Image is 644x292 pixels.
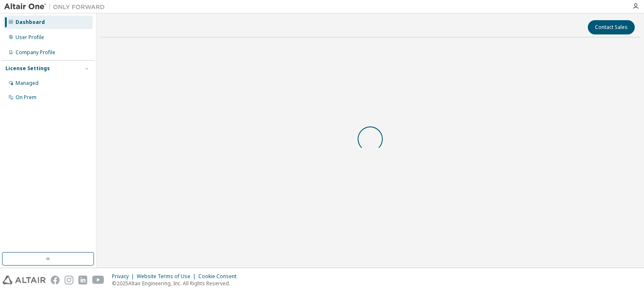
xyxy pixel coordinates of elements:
[198,273,241,280] div: Cookie Consent
[5,65,50,72] div: License Settings
[16,80,39,87] div: Managed
[16,34,44,41] div: User Profile
[78,276,87,284] img: linkedin.svg
[4,3,109,11] img: Altair One
[3,276,46,284] img: altair_logo.svg
[16,94,36,101] div: On Prem
[112,273,137,280] div: Privacy
[16,49,55,56] div: Company Profile
[51,276,60,284] img: facebook.svg
[65,276,73,284] img: instagram.svg
[137,273,198,280] div: Website Terms of Use
[112,280,241,287] p: © 2025 Altair Engineering, Inc. All Rights Reserved.
[92,276,104,284] img: youtube.svg
[16,19,45,26] div: Dashboard
[588,20,635,34] button: Contact Sales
